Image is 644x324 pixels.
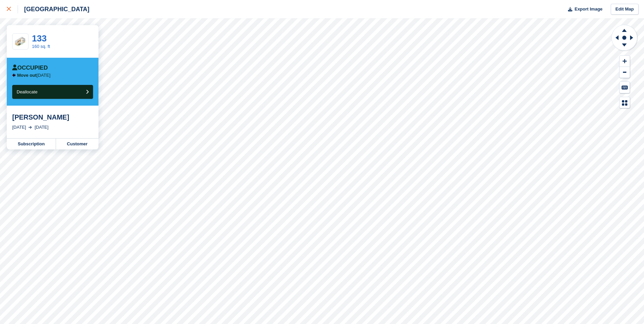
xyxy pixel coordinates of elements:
[17,73,37,78] span: Move out
[12,65,48,71] div: Occupied
[620,97,630,108] button: Map Legend
[574,6,602,13] span: Export Image
[35,124,49,131] div: [DATE]
[7,139,56,149] a: Subscription
[12,85,93,99] button: Deallocate
[29,126,32,129] img: arrow-right-light-icn-cde0832a797a2874e46488d9cf13f60e5c3a73dbe684e267c42b8395dfbc2abf.svg
[620,82,630,93] button: Keyboard Shortcuts
[12,113,93,121] div: [PERSON_NAME]
[32,33,47,43] a: 133
[56,139,98,149] a: Customer
[12,73,16,77] img: arrow-left-icn-90495f2de72eb5bd0bd1c3c35deca35cc13f817d75bef06ecd7c0b315636ce7e.svg
[17,73,51,78] p: [DATE]
[18,5,89,13] div: [GEOGRAPHIC_DATA]
[32,44,50,49] a: 160 sq. ft
[564,4,603,15] button: Export Image
[13,36,28,47] img: SCA-160sqft.jpg
[17,89,37,94] span: Deallocate
[12,124,26,131] div: [DATE]
[620,67,630,78] button: Zoom Out
[611,4,639,15] a: Edit Map
[620,56,630,67] button: Zoom In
